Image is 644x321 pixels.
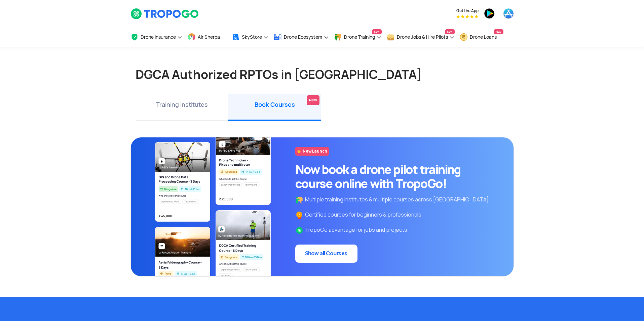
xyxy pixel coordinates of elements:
img: App Raking [456,15,478,18]
div: New [307,95,319,105]
span: New [372,29,382,34]
span: Get the App [456,8,479,13]
span: Drone Training [344,34,375,40]
img: TropoGo Logo [130,8,199,20]
a: Drone Ecosystem [274,27,329,47]
img: ic_appstore.png [503,8,514,19]
a: Drone TrainingNew [334,27,382,47]
p: New Launch [295,147,329,156]
a: Drone Jobs & Hire PilotsNew [387,27,455,47]
a: SkyStore [232,27,269,47]
span: Drone Ecosystem [284,34,322,40]
span: Drone Loans [470,34,497,40]
span: New [445,29,455,34]
a: Show all Courses [295,245,357,263]
a: Drone Insurance [130,27,183,47]
span: SkyStore [242,34,262,40]
p: TropoGo advantage for jobs and projects! [295,226,508,234]
p: Multiple training institutes & multiple courses across [GEOGRAPHIC_DATA] [295,196,508,204]
span: Air Sherpa [198,34,220,40]
li: Book Courses [228,94,321,121]
span: Drone Jobs & Hire Pilots [397,34,448,40]
li: Training Institutes [136,94,228,121]
a: Air Sherpa [188,27,227,47]
a: Drone LoansNew [460,27,503,47]
span: Drone Insurance [141,34,176,40]
p: Certified courses for beginners & professionals [295,211,508,219]
span: New [494,29,503,34]
h1: DGCA Authorized RPTOs in [GEOGRAPHIC_DATA] [136,67,509,82]
img: ic_playstore.png [484,8,495,19]
h3: Now book a drone pilot training course online with TropoGo! [295,162,508,191]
